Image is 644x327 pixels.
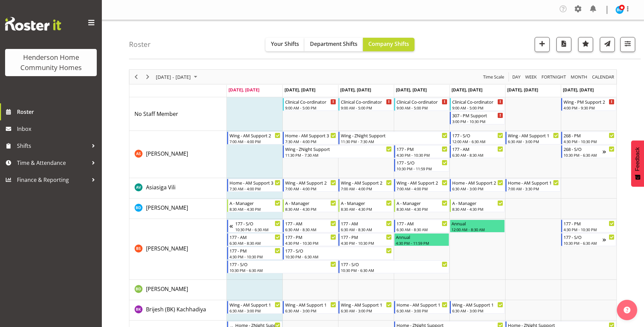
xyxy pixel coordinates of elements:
span: Roster [17,107,98,117]
div: Barbara Dunlop"s event - A - Manager Begin From Tuesday, September 2, 2025 at 8:30:00 AM GMT+12:0... [283,199,338,212]
div: Arshdeep Singh"s event - Home - AM Support 3 Begin From Tuesday, September 2, 2025 at 7:30:00 AM ... [283,132,338,144]
div: No Staff Member"s event - Clinical Co-ordinator Begin From Tuesday, September 2, 2025 at 9:00:00 ... [283,98,338,111]
div: Clinical Co-ordinator [341,98,392,105]
div: 9:00 AM - 5:00 PM [341,105,392,110]
div: 6:30 AM - 8:30 AM [285,227,336,232]
a: [PERSON_NAME] [146,285,188,293]
div: A - Manager [341,200,392,206]
img: help-xxl-2.png [624,307,630,313]
div: Asiasiga Vili"s event - Home - AM Support 2 Begin From Friday, September 5, 2025 at 6:30:00 AM GM... [450,179,505,192]
button: Download a PDF of the roster according to the set date range. [556,37,571,52]
div: Billie Sothern"s event - 177 - AM Begin From Thursday, September 4, 2025 at 6:30:00 AM GMT+12:00 ... [394,220,449,233]
div: Clinical Co-ordinator [452,98,503,105]
span: Fortnight [541,73,567,81]
div: 307 - PM Support [452,112,503,119]
div: Next [142,70,153,84]
div: 177 - S/O [452,132,503,139]
span: [DATE], [DATE] [228,87,259,93]
div: Clinical Co-ordinator [397,98,447,105]
div: 6:30 AM - 8:30 AM [341,227,392,232]
a: [PERSON_NAME] [146,150,188,158]
span: No Staff Member [134,110,178,118]
span: Shifts [17,141,88,151]
div: 6:30 AM - 3:00 PM [285,308,336,313]
div: A - Manager [285,200,336,206]
div: Brijesh (BK) Kachhadiya"s event - Wing - AM Support 1 Begin From Wednesday, September 3, 2025 at ... [338,301,393,314]
td: Brijesh (BK) Kachhadiya resource [129,300,227,321]
div: Arshdeep Singh"s event - 177 - AM Begin From Friday, September 5, 2025 at 6:30:00 AM GMT+12:00 En... [450,145,505,158]
td: Barbara Dunlop resource [129,199,227,219]
div: Barbara Dunlop"s event - A - Manager Begin From Wednesday, September 3, 2025 at 8:30:00 AM GMT+12... [338,199,393,212]
div: 177 - AM [229,234,280,240]
div: 268 - S/O [564,145,603,152]
span: Asiasiga Vili [146,184,176,191]
div: A - Manager [452,200,503,206]
div: 10:30 PM - 6:30 AM [229,268,336,273]
div: No Staff Member"s event - Clinical Co-ordinator Begin From Thursday, September 4, 2025 at 9:00:00... [394,98,449,111]
div: Wing - AM Support 2 [397,179,447,186]
span: [DATE], [DATE] [507,87,538,93]
div: No Staff Member"s event - 307 - PM Support Begin From Friday, September 5, 2025 at 3:00:00 PM GMT... [450,111,505,124]
span: Month [570,73,588,81]
td: No Staff Member resource [129,97,227,131]
div: Arshdeep Singh"s event - Wing - AM Support 1 Begin From Saturday, September 6, 2025 at 6:30:00 AM... [505,132,560,144]
div: Asiasiga Vili"s event - Wing - AM Support 2 Begin From Thursday, September 4, 2025 at 7:00:00 AM ... [394,179,449,192]
button: Timeline Week [524,73,538,81]
div: Billie Sothern"s event - 177 - S/O Begin From Monday, September 1, 2025 at 10:30:00 PM GMT+12:00 ... [227,260,338,273]
div: 9:00 AM - 5:00 PM [397,105,447,110]
div: 177 - PM [341,234,392,240]
div: Wing - AM Support 1 [452,301,503,308]
div: 10:30 PM - 6:30 AM [341,268,447,273]
div: 7:00 AM - 4:00 PM [397,186,447,191]
div: 6:30 AM - 3:00 PM [229,308,280,313]
button: Month [591,73,615,81]
div: A - Manager [397,200,447,206]
td: Billie-Rose Dunlop resource [129,280,227,300]
div: 7:00 AM - 4:00 PM [229,139,280,144]
div: Asiasiga Vili"s event - Home - AM Support 3 Begin From Monday, September 1, 2025 at 7:30:00 AM GM... [227,179,282,192]
div: Billie Sothern"s event - 177 - PM Begin From Wednesday, September 3, 2025 at 4:30:00 PM GMT+12:00... [338,233,393,246]
span: [DATE] - [DATE] [155,73,191,81]
td: Arshdeep Singh resource [129,131,227,178]
div: 4:30 PM - 10:30 PM [341,240,392,246]
div: 177 - AM [285,220,336,227]
div: Barbara Dunlop"s event - A - Manager Begin From Thursday, September 4, 2025 at 8:30:00 AM GMT+12:... [394,199,449,212]
button: Company Shifts [363,38,415,51]
div: Arshdeep Singh"s event - Wing - ZNight Support Begin From Tuesday, September 2, 2025 at 11:30:00 ... [283,145,393,158]
div: No Staff Member"s event - Clinical Co-ordinator Begin From Wednesday, September 3, 2025 at 9:00:0... [338,98,393,111]
a: [PERSON_NAME] [146,244,188,253]
div: 177 - S/O [564,234,603,240]
span: Finance & Reporting [17,175,88,185]
button: Next [143,73,152,81]
span: Time Scale [482,73,505,81]
div: 7:30 AM - 4:00 PM [285,139,336,144]
button: Time Scale [482,73,505,81]
div: 6:30 AM - 3:00 PM [397,308,447,313]
div: 10:30 PM - 6:30 AM [564,152,603,158]
div: 10:30 PM - 11:59 PM [397,166,447,171]
a: Brijesh (BK) Kachhadiya [146,305,206,313]
div: Billie Sothern"s event - Annual Begin From Friday, September 5, 2025 at 12:00:00 AM GMT+12:00 End... [450,220,505,233]
div: Arshdeep Singh"s event - 177 - PM Begin From Thursday, September 4, 2025 at 4:30:00 PM GMT+12:00 ... [394,145,449,158]
div: Annual [396,234,447,240]
span: Company Shifts [368,40,409,48]
button: Fortnight [540,73,567,81]
div: 4:30 PM - 10:30 PM [229,254,280,259]
div: Wing - AM Support 2 [285,179,336,186]
div: 177 - AM [341,220,392,227]
div: Wing - AM Support 1 [285,301,336,308]
span: [DATE], [DATE] [563,87,594,93]
div: No Staff Member"s event - Clinical Co-ordinator Begin From Friday, September 5, 2025 at 9:00:00 A... [450,98,505,111]
div: 7:00 AM - 3:30 PM [508,186,559,191]
div: Billie Sothern"s event - 177 - AM Begin From Monday, September 1, 2025 at 6:30:00 AM GMT+12:00 En... [227,233,282,246]
div: Billie Sothern"s event - 177 - AM Begin From Wednesday, September 3, 2025 at 6:30:00 AM GMT+12:00... [338,220,393,233]
div: Arshdeep Singh"s event - 268 - S/O Begin From Sunday, September 7, 2025 at 10:30:00 PM GMT+12:00 ... [561,145,616,158]
div: 6:30 AM - 3:00 PM [452,186,503,191]
div: Arshdeep Singh"s event - Wing - AM Support 2 Begin From Monday, September 1, 2025 at 7:00:00 AM G... [227,132,282,144]
button: Department Shifts [305,38,363,51]
div: 4:30 PM - 10:30 PM [285,240,336,246]
span: Inbox [17,124,98,134]
div: Brijesh (BK) Kachhadiya"s event - Wing - AM Support 1 Begin From Monday, September 1, 2025 at 6:3... [227,301,282,314]
div: 4:30 PM - 10:30 PM [564,227,614,232]
button: Your Shifts [265,38,305,51]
